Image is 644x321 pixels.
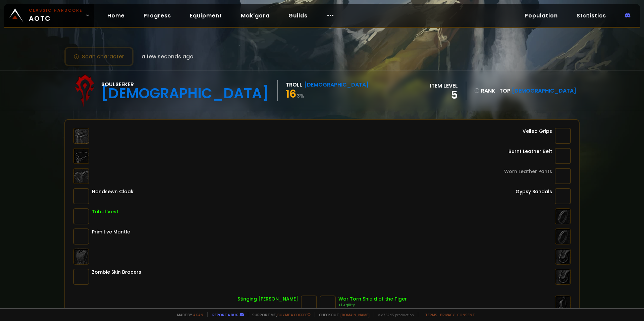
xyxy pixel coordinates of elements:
div: Burnt Leather Belt [508,148,552,155]
a: Report a bug [212,312,238,317]
img: item-9751 [555,188,571,204]
div: 5 [430,90,458,100]
span: a few seconds ago [142,52,194,61]
a: Equipment [184,9,227,22]
div: +1 Agility [338,303,407,308]
img: item-3435 [73,269,89,285]
a: Progress [138,9,176,22]
a: a fan [193,312,203,317]
a: Home [102,9,130,22]
div: Veiled Grips [523,128,552,135]
div: Gypsy Sandals [516,188,552,195]
a: Mak'gora [235,9,275,22]
div: [DEMOGRAPHIC_DATA] [304,81,369,89]
a: Buy me a coffee [277,312,311,317]
img: item-4666 [555,148,571,164]
span: Made by [173,312,203,317]
div: Tribal Vest [92,208,118,215]
a: [DOMAIN_NAME] [340,312,370,317]
div: [DEMOGRAPHIC_DATA] [101,89,269,99]
a: Privacy [440,312,454,317]
small: Classic Hardcore [29,7,83,13]
span: Support me, [248,312,311,317]
span: 16 [286,86,296,101]
img: item-3288 [73,208,89,224]
img: item-15486 [320,296,336,312]
div: item level [430,82,458,90]
img: item-1423 [555,168,571,184]
button: Scan character [64,47,133,66]
div: Zombie Skin Bracers [92,269,141,276]
img: item-6134 [73,228,89,245]
img: item-4948 [301,296,317,312]
div: Soulseeker [101,80,269,89]
a: Classic HardcoreAOTC [4,4,94,27]
a: Guilds [283,9,313,22]
a: Statistics [571,9,611,22]
div: Primitive Mantle [92,228,130,235]
span: [DEMOGRAPHIC_DATA] [512,87,576,95]
a: Consent [457,312,475,317]
div: Handsewn Cloak [92,188,133,195]
span: Checkout [315,312,370,317]
div: rank [474,87,495,95]
img: item-4944 [73,188,89,204]
a: Population [519,9,563,22]
div: Stinging [PERSON_NAME] [237,296,298,303]
span: v. d752d5 - production [374,312,414,317]
div: War Torn Shield of the Tiger [338,296,407,303]
div: Troll [286,81,302,89]
a: Terms [425,312,437,317]
img: item-4940 [555,128,571,144]
small: 3 % [297,93,304,99]
span: AOTC [29,7,83,23]
div: Top [499,87,576,95]
div: Worn Leather Pants [504,168,552,175]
